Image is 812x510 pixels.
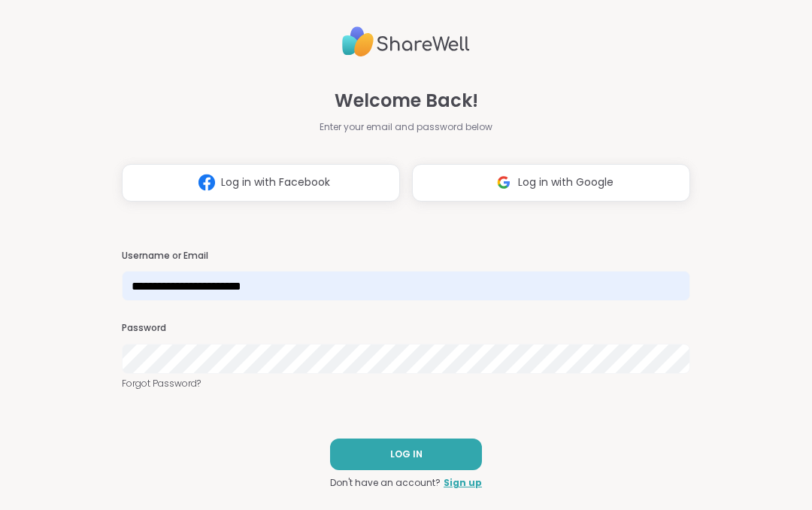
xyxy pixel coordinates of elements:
[489,168,518,196] img: ShareWell Logomark
[221,175,330,190] span: Log in with Facebook
[320,120,492,134] span: Enter your email and password below
[122,164,400,202] button: Log in with Facebook
[330,439,482,470] button: LOG IN
[122,322,690,335] h3: Password
[335,87,478,114] span: Welcome Back!
[122,377,690,390] a: Forgot Password?
[390,448,423,461] span: LOG IN
[444,476,482,490] a: Sign up
[342,20,470,63] img: ShareWell Logo
[122,250,690,263] h3: Username or Email
[192,168,221,196] img: ShareWell Logomark
[412,164,690,202] button: Log in with Google
[330,476,441,490] span: Don't have an account?
[518,175,614,190] span: Log in with Google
